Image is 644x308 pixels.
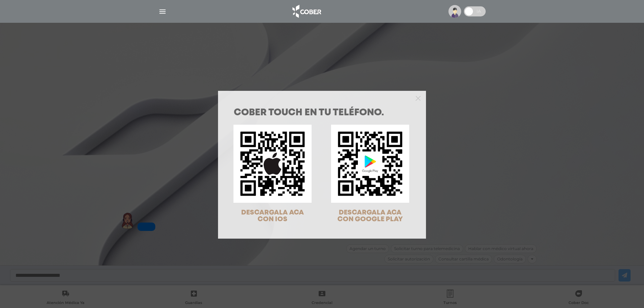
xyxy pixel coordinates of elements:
[337,209,403,223] span: DESCARGALA ACA CON GOOGLE PLAY
[241,209,304,223] span: DESCARGALA ACA CON IOS
[234,108,410,118] h1: COBER TOUCH en tu teléfono.
[416,95,421,101] button: Close
[233,125,312,203] img: qr-code
[331,125,409,203] img: qr-code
